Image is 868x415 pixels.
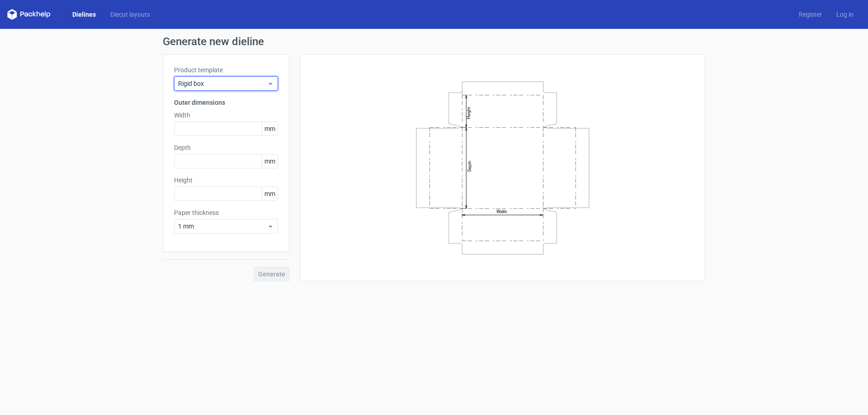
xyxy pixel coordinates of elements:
label: Paper thickness [174,208,278,217]
span: 1 mm [178,222,267,231]
label: Height [174,176,278,185]
h3: Outer dimensions [174,98,278,107]
label: Product template [174,65,278,75]
text: Height [466,107,471,119]
a: Diecut layouts [103,10,157,19]
span: mm [262,187,278,201]
text: Width [496,209,507,214]
text: Depth [467,160,472,171]
span: mm [262,154,278,168]
a: Log in [829,10,861,19]
label: Width [174,111,278,120]
span: Rigid box [178,79,267,88]
h1: Generate new dieline [163,36,705,47]
label: Depth [174,143,278,152]
span: mm [262,122,278,135]
a: Register [792,10,829,19]
a: Dielines [65,10,103,19]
